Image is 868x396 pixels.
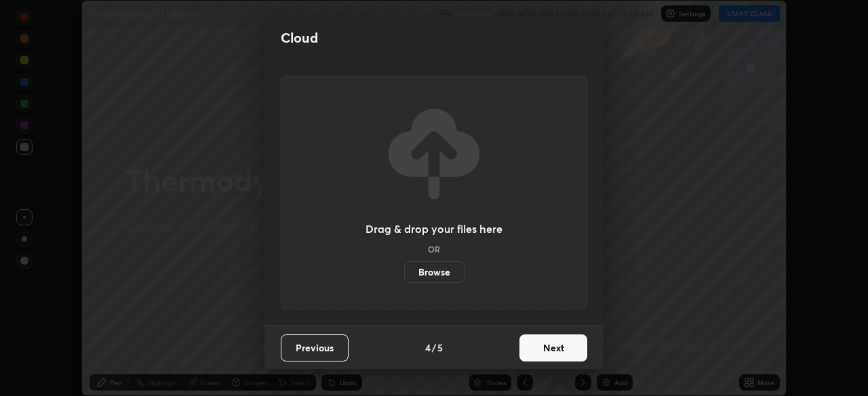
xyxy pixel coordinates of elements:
[432,340,436,355] h4: /
[437,340,443,355] h4: 5
[281,334,349,361] button: Previous
[428,245,440,253] h5: OR
[425,340,431,355] h4: 4
[519,334,587,361] button: Next
[281,29,318,47] h2: Cloud
[366,223,502,234] h3: Drag & drop your files here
